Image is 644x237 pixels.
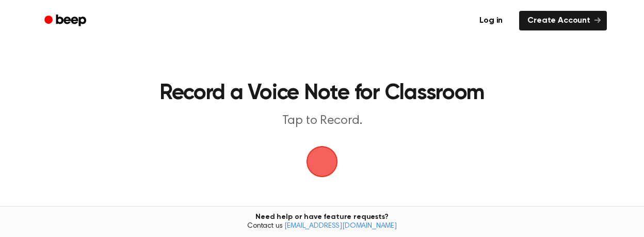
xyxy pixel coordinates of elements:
a: Beep [37,11,95,31]
a: Create Account [519,11,607,30]
a: [EMAIL_ADDRESS][DOMAIN_NAME] [284,223,397,230]
a: Log in [469,9,513,33]
img: Beep Logo [307,146,337,177]
p: Tap to Record. [124,113,520,130]
span: Contact us [6,222,638,231]
h1: Record a Voice Note for Classroom [111,83,533,104]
